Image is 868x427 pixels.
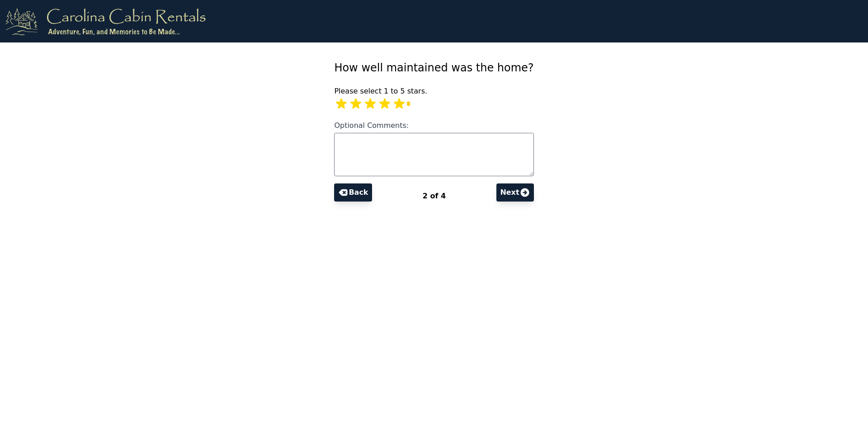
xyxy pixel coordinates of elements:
[334,121,409,130] span: Optional Comments:
[496,183,533,202] button: Next
[334,86,533,97] p: Please select 1 to 5 stars.
[5,7,206,35] img: logo.png
[334,133,533,176] textarea: Optional Comments:
[334,61,533,74] span: How well maintained was the home?
[423,192,446,200] span: 2 of 4
[334,183,372,202] button: Back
